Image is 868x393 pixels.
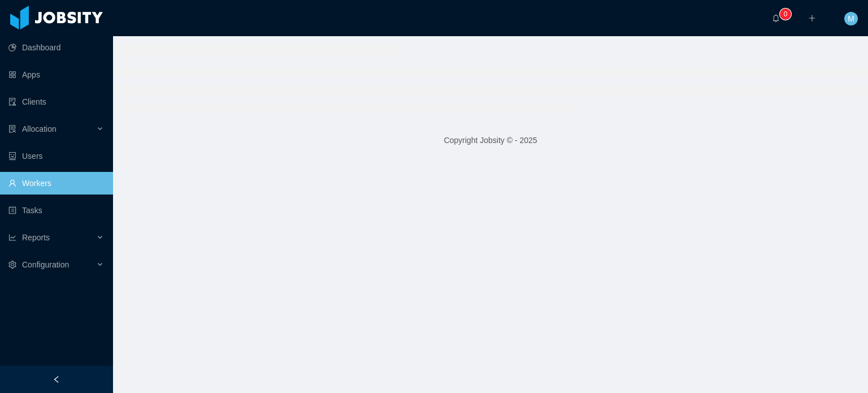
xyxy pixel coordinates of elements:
[8,63,104,86] a: icon: appstoreApps
[8,199,104,222] a: icon: profileTasks
[22,260,69,269] span: Configuration
[8,172,104,195] a: icon: userWorkers
[8,145,104,167] a: icon: robotUsers
[22,233,50,242] span: Reports
[22,124,57,133] span: Allocation
[8,234,16,241] i: icon: line-chart
[848,12,854,25] span: M
[808,14,816,22] i: icon: plus
[8,36,104,59] a: icon: pie-chartDashboard
[8,261,16,269] i: icon: setting
[113,121,868,160] footer: Copyright Jobsity © - 2025
[780,8,791,20] sup: 0
[8,125,16,133] i: icon: solution
[8,90,104,113] a: icon: auditClients
[772,14,780,22] i: icon: bell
